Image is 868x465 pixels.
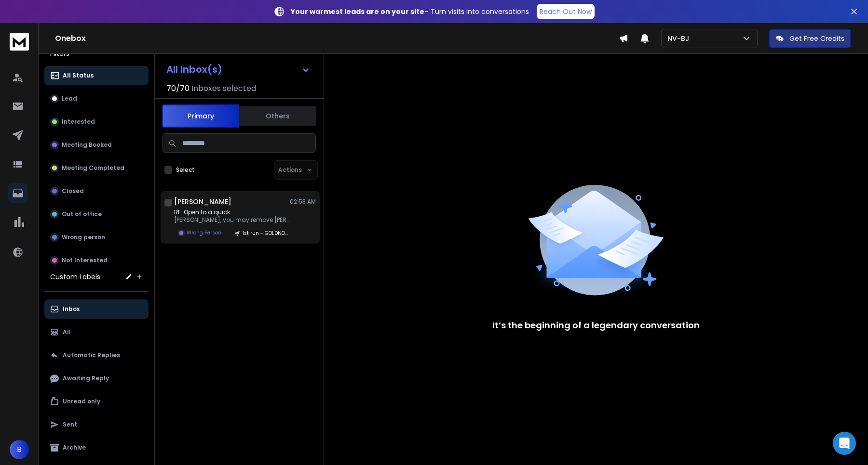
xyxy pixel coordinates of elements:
[44,415,149,434] button: Sent
[162,104,239,128] button: Primary
[166,65,222,74] h1: All Inbox(s)
[667,34,693,43] p: NV-BJ
[63,72,94,79] p: All Status
[176,166,195,174] label: Select
[291,7,529,16] p: – Turn visits into conversations
[243,230,289,237] p: 1st run - GOLDNOIR
[789,34,844,43] p: Get Free Credits
[62,210,102,218] p: Out of office
[62,257,108,264] p: Not Interested
[63,444,86,452] p: Archive
[63,375,109,382] p: Awaiting Reply
[62,118,95,126] p: Interested
[44,181,149,201] button: Closed
[62,233,105,241] p: Wrong person
[44,392,149,411] button: Unread only
[62,187,84,195] p: Closed
[63,398,100,405] p: Unread only
[50,272,100,282] h3: Custom Labels
[44,112,149,131] button: Interested
[62,164,124,172] p: Meeting Completed
[239,105,316,127] button: Others
[63,305,80,313] p: Inbox
[10,33,29,51] img: logo
[44,346,149,365] button: Automatic Replies
[537,4,595,19] a: Reach Out Now
[44,369,149,388] button: Awaiting Reply
[62,141,112,149] p: Meeting Booked
[187,229,221,236] p: Wrong Person
[63,328,71,336] p: All
[10,440,29,459] button: B
[63,351,120,359] p: Automatic Replies
[159,60,318,79] button: All Inbox(s)
[174,208,290,216] p: RE: Open to a quick
[62,95,77,103] p: Lead
[63,421,77,428] p: Sent
[44,135,149,155] button: Meeting Booked
[291,7,424,16] strong: Your warmest leads are on your site
[833,432,856,455] div: Open Intercom Messenger
[540,7,592,16] p: Reach Out Now
[166,83,190,94] span: 70 / 70
[44,205,149,224] button: Out of office
[174,197,231,207] h1: [PERSON_NAME]
[44,251,149,270] button: Not Interested
[44,66,149,85] button: All Status
[44,158,149,178] button: Meeting Completed
[44,438,149,457] button: Archive
[492,319,700,332] p: It’s the beginning of a legendary conversation
[55,33,619,44] h1: Onebox
[44,89,149,108] button: Lead
[44,323,149,342] button: All
[191,83,256,94] h3: Inboxes selected
[44,228,149,247] button: Wrong person
[44,299,149,319] button: Inbox
[290,198,316,206] p: 02:53 AM
[769,29,851,48] button: Get Free Credits
[174,216,290,224] p: [PERSON_NAME], you may remove [PERSON_NAME][EMAIL_ADDRESS][PERSON_NAME][DOMAIN_NAME]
